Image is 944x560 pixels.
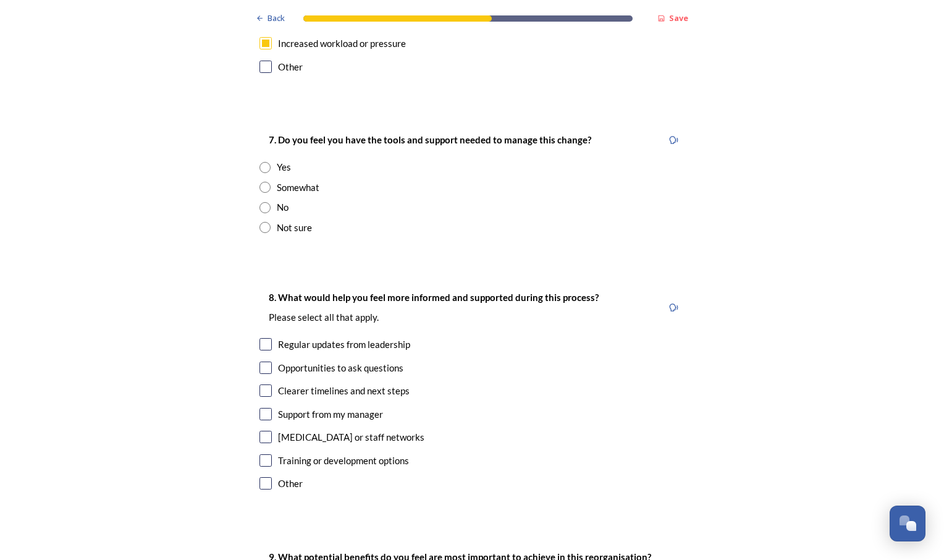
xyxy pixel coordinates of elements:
div: No [277,200,289,214]
div: Support from my manager [278,407,383,422]
div: Regular updates from leadership [278,337,410,352]
div: Clearer timelines and next steps [278,384,410,398]
div: Opportunities to ask questions [278,361,403,375]
div: Somewhat [277,180,319,195]
p: Please select all that apply. [269,311,599,324]
button: Open Chat [890,506,925,541]
span: Back [268,12,285,24]
strong: 7. Do you feel you have the tools and support needed to manage this change? [269,134,591,145]
strong: Save [669,12,688,23]
div: Training or development options [278,454,409,468]
div: Not sure [277,221,312,235]
div: Other [278,60,303,74]
div: Other [278,477,303,491]
strong: 8. What would help you feel more informed and supported during this process? [269,292,599,303]
div: [MEDICAL_DATA] or staff networks [278,430,424,444]
div: Yes [277,160,291,174]
div: Increased workload or pressure [278,36,406,51]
